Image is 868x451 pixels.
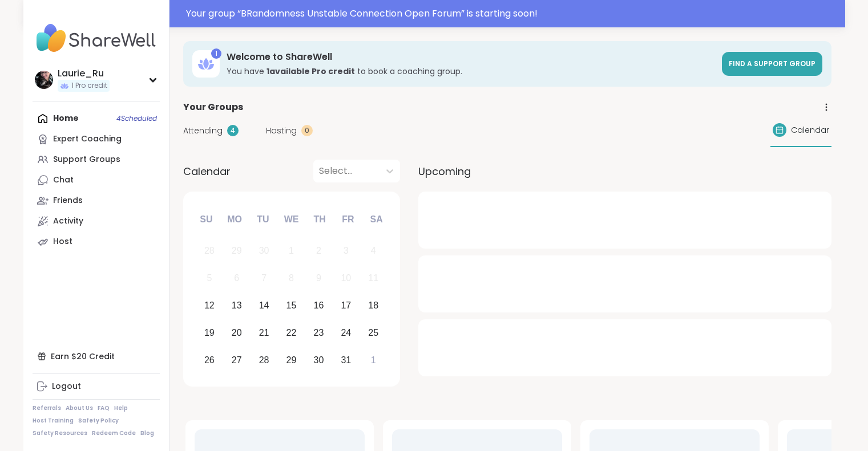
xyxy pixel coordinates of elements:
b: 1 available Pro credit [267,66,355,77]
div: Choose Monday, October 27th, 2025 [224,348,249,372]
div: 1 [371,352,376,368]
a: Host Training [33,417,74,425]
div: Not available Tuesday, October 7th, 2025 [252,266,276,291]
div: Not available Thursday, October 9th, 2025 [306,266,331,291]
a: FAQ [98,404,110,412]
div: Choose Wednesday, October 15th, 2025 [279,294,304,318]
span: 1 Pro credit [71,81,107,91]
div: Choose Monday, October 20th, 2025 [224,320,249,345]
a: Help [114,404,128,412]
div: Not available Sunday, September 28th, 2025 [197,239,222,263]
div: Choose Sunday, October 12th, 2025 [197,294,222,318]
div: Choose Saturday, October 18th, 2025 [361,294,386,318]
div: Th [307,207,332,232]
div: 21 [259,325,269,340]
a: Chat [33,170,160,190]
div: Choose Wednesday, October 22nd, 2025 [279,320,304,345]
div: Activity [53,216,83,227]
div: 3 [344,243,349,258]
div: 9 [316,270,321,286]
div: 2 [316,243,321,258]
div: 23 [314,325,324,340]
span: Your Groups [183,100,243,114]
div: Earn $20 Credit [33,346,160,367]
div: Your group “ BRandomness Unstable Connection Open Forum ” is starting soon! [186,7,838,21]
div: Not available Friday, October 3rd, 2025 [334,239,358,263]
a: Redeem Code [92,429,136,437]
a: Activity [33,211,160,231]
div: 31 [341,352,351,368]
div: Not available Monday, October 6th, 2025 [224,266,249,291]
div: Not available Wednesday, October 8th, 2025 [279,266,304,291]
h3: You have to book a coaching group. [227,66,715,77]
div: Mo [222,207,247,232]
div: 10 [341,270,351,286]
div: Logout [52,381,81,392]
span: Attending [183,125,223,137]
span: Upcoming [418,164,471,179]
div: 26 [204,352,215,368]
div: 4 [371,243,376,258]
div: Not available Saturday, October 4th, 2025 [361,239,386,263]
div: 28 [204,243,215,258]
div: Laurie_Ru [58,67,110,80]
div: Sa [364,207,389,232]
div: 0 [301,125,313,136]
div: Choose Thursday, October 23rd, 2025 [306,320,331,345]
div: Choose Friday, October 31st, 2025 [334,348,358,372]
a: Find a support group [722,52,822,76]
div: 11 [368,270,378,286]
span: Calendar [183,164,231,179]
div: 30 [259,243,269,258]
div: month 2025-10 [196,237,387,373]
div: 24 [341,325,351,340]
div: Choose Thursday, October 30th, 2025 [306,348,331,372]
span: Hosting [266,125,297,137]
div: Not available Tuesday, September 30th, 2025 [252,239,276,263]
a: Referrals [33,404,61,412]
div: 16 [314,298,324,313]
div: 1 [211,48,221,59]
div: 4 [227,125,239,136]
div: 29 [232,243,242,258]
div: Not available Sunday, October 5th, 2025 [197,266,222,291]
div: Choose Wednesday, October 29th, 2025 [279,348,304,372]
div: Choose Sunday, October 26th, 2025 [197,348,222,372]
div: Support Groups [53,154,120,165]
h3: Welcome to ShareWell [227,51,715,63]
img: ShareWell Nav Logo [33,18,160,58]
div: 7 [261,270,267,286]
div: Choose Friday, October 24th, 2025 [334,320,358,345]
div: 29 [286,352,297,368]
div: 17 [341,298,351,313]
a: Safety Policy [78,417,119,425]
div: 27 [232,352,242,368]
div: Fr [336,207,361,232]
div: Choose Monday, October 13th, 2025 [224,294,249,318]
div: Expert Coaching [53,133,122,145]
a: Host [33,231,160,252]
div: Choose Tuesday, October 14th, 2025 [252,294,276,318]
div: We [278,207,304,232]
div: 25 [368,325,378,340]
div: 18 [368,298,378,313]
a: Support Groups [33,149,160,170]
div: Choose Saturday, November 1st, 2025 [361,348,386,372]
div: Choose Thursday, October 16th, 2025 [306,294,331,318]
div: Tu [251,207,276,232]
div: Not available Wednesday, October 1st, 2025 [279,239,304,263]
div: 28 [259,352,269,368]
div: Not available Monday, September 29th, 2025 [224,239,249,263]
span: Calendar [791,124,829,136]
div: 19 [204,325,215,340]
div: 14 [259,298,269,313]
div: Chat [53,174,74,186]
div: 5 [207,270,212,286]
div: 20 [232,325,242,340]
div: Friends [53,195,83,206]
div: 13 [232,298,242,313]
a: Friends [33,190,160,211]
div: Choose Tuesday, October 28th, 2025 [252,348,276,372]
div: Not available Saturday, October 11th, 2025 [361,266,386,291]
span: Find a support group [729,59,815,68]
